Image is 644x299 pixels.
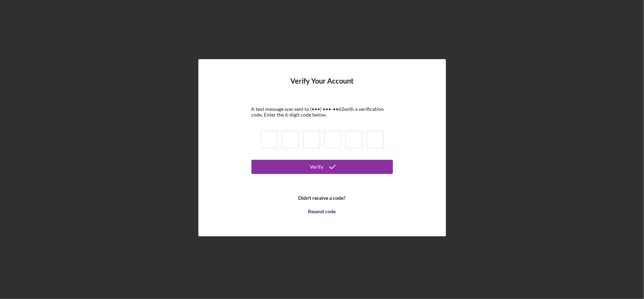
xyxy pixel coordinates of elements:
[251,204,393,219] button: Resend code
[298,195,346,201] b: Didn't receive a code?
[308,204,336,219] div: Resend code
[251,160,393,174] button: Verify
[310,160,324,174] div: Verify
[251,106,393,118] div: A text message was sent to (•••) •••-•• 62 with a verification code. Enter the 6-digit code below.
[290,77,354,96] h4: Verify Your Account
